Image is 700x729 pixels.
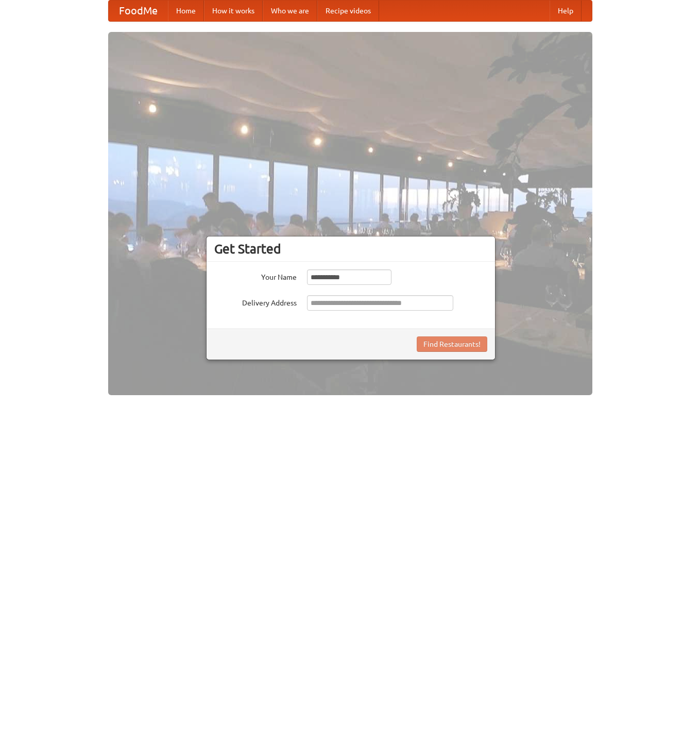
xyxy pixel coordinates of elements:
[550,1,582,21] a: Help
[204,1,263,21] a: How it works
[417,336,487,352] button: Find Restaurants!
[317,1,379,21] a: Recipe videos
[214,241,487,257] h3: Get Started
[214,295,297,308] label: Delivery Address
[168,1,204,21] a: Home
[109,1,168,21] a: FoodMe
[214,269,297,282] label: Your Name
[263,1,317,21] a: Who we are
